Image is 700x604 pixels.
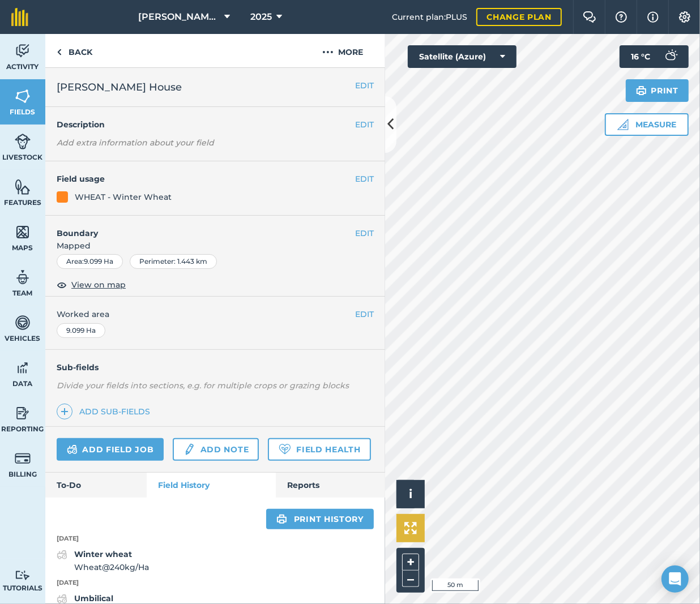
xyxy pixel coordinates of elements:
[57,548,67,562] img: svg+xml;base64,PD94bWwgdmVyc2lvbj0iMS4wIiBlbmNvZGluZz0idXRmLTgiPz4KPCEtLSBHZW5lcmF0b3I6IEFkb2JlIE...
[276,512,287,526] img: svg+xml;base64,PHN2ZyB4bWxucz0iaHR0cDovL3d3dy53My5vcmcvMjAwMC9zdmciIHdpZHRoPSIxOSIgaGVpZ2h0PSIyNC...
[15,359,31,376] img: svg+xml;base64,PD94bWwgdmVyc2lvbj0iMS4wIiBlbmNvZGluZz0idXRmLTgiPz4KPCEtLSBHZW5lcmF0b3I6IEFkb2JlIE...
[614,11,628,23] img: A question mark icon
[57,380,349,391] em: Divide your fields into sections, e.g. for multiple crops or grazing blocks
[11,8,28,26] img: fieldmargin Logo
[355,79,374,92] button: EDIT
[15,178,31,195] img: svg+xml;base64,PHN2ZyB4bWxucz0iaHR0cDovL3d3dy53My5vcmcvMjAwMC9zdmciIHdpZHRoPSI1NiIgaGVpZ2h0PSI2MC...
[15,405,31,422] img: svg+xml;base64,PD94bWwgdmVyc2lvbj0iMS4wIiBlbmNvZGluZz0idXRmLTgiPz4KPCEtLSBHZW5lcmF0b3I6IEFkb2JlIE...
[15,133,31,150] img: svg+xml;base64,PD94bWwgdmVyc2lvbj0iMS4wIiBlbmNvZGluZz0idXRmLTgiPz4KPCEtLSBHZW5lcmF0b3I6IEFkb2JlIE...
[74,549,132,559] strong: Winter wheat
[605,113,689,136] button: Measure
[631,45,650,68] span: 16 ° C
[45,534,385,544] p: [DATE]
[71,279,126,291] span: View on map
[183,443,195,456] img: svg+xml;base64,PD94bWwgdmVyc2lvbj0iMS4wIiBlbmNvZGluZz0idXRmLTgiPz4KPCEtLSBHZW5lcmF0b3I6IEFkb2JlIE...
[402,571,419,587] button: –
[636,84,647,97] img: svg+xml;base64,PHN2ZyB4bWxucz0iaHR0cDovL3d3dy53My5vcmcvMjAwMC9zdmciIHdpZHRoPSIxOSIgaGVpZ2h0PSIyNC...
[45,473,147,498] a: To-Do
[402,554,419,571] button: +
[617,119,629,130] img: Ruler icon
[355,227,374,239] button: EDIT
[57,404,155,419] a: Add sub-fields
[57,438,164,461] a: Add field job
[45,578,385,588] p: [DATE]
[661,566,689,593] div: Open Intercom Messenger
[266,509,374,529] a: Print history
[173,438,259,461] a: Add note
[15,88,31,105] img: svg+xml;base64,PHN2ZyB4bWxucz0iaHR0cDovL3d3dy53My5vcmcvMjAwMC9zdmciIHdpZHRoPSI1NiIgaGVpZ2h0PSI2MC...
[147,473,275,498] a: Field History
[409,487,412,501] span: i
[67,443,78,456] img: svg+xml;base64,PD94bWwgdmVyc2lvbj0iMS4wIiBlbmNvZGluZz0idXRmLTgiPz4KPCEtLSBHZW5lcmF0b3I6IEFkb2JlIE...
[620,45,689,68] button: 16 °C
[659,45,682,68] img: svg+xml;base64,PD94bWwgdmVyc2lvbj0iMS4wIiBlbmNvZGluZz0idXRmLTgiPz4KPCEtLSBHZW5lcmF0b3I6IEFkb2JlIE...
[626,79,689,102] button: Print
[45,34,104,67] a: Back
[408,45,517,68] button: Satellite (Azure)
[355,173,374,185] button: EDIT
[678,11,692,23] img: A cog icon
[404,522,417,534] img: Four arrows, one pointing top left, one top right, one bottom right and the last bottom left
[396,480,425,508] button: i
[300,34,385,67] button: More
[138,10,220,24] span: [PERSON_NAME] LTD
[57,278,67,292] img: svg+xml;base64,PHN2ZyB4bWxucz0iaHR0cDovL3d3dy53My5vcmcvMjAwMC9zdmciIHdpZHRoPSIxOCIgaGVpZ2h0PSIyNC...
[583,11,596,23] img: Two speech bubbles overlapping with the left bubble in the forefront
[57,118,374,131] h4: Description
[15,570,31,581] img: svg+xml;base64,PD94bWwgdmVyc2lvbj0iMS4wIiBlbmNvZGluZz0idXRmLTgiPz4KPCEtLSBHZW5lcmF0b3I6IEFkb2JlIE...
[57,138,214,148] em: Add extra information about your field
[250,10,272,24] span: 2025
[15,450,31,467] img: svg+xml;base64,PD94bWwgdmVyc2lvbj0iMS4wIiBlbmNvZGluZz0idXRmLTgiPz4KPCEtLSBHZW5lcmF0b3I6IEFkb2JlIE...
[647,10,659,24] img: svg+xml;base64,PHN2ZyB4bWxucz0iaHR0cDovL3d3dy53My5vcmcvMjAwMC9zdmciIHdpZHRoPSIxNyIgaGVpZ2h0PSIxNy...
[15,42,31,59] img: svg+xml;base64,PD94bWwgdmVyc2lvbj0iMS4wIiBlbmNvZGluZz0idXRmLTgiPz4KPCEtLSBHZW5lcmF0b3I6IEFkb2JlIE...
[57,278,126,292] button: View on map
[130,254,217,269] div: Perimeter : 1.443 km
[355,118,374,131] button: EDIT
[45,239,385,252] span: Mapped
[57,323,105,338] div: 9.099 Ha
[57,548,149,573] a: Winter wheatWheat@240kg/Ha
[57,308,374,320] span: Worked area
[15,314,31,331] img: svg+xml;base64,PD94bWwgdmVyc2lvbj0iMS4wIiBlbmNvZGluZz0idXRmLTgiPz4KPCEtLSBHZW5lcmF0b3I6IEFkb2JlIE...
[57,45,62,59] img: svg+xml;base64,PHN2ZyB4bWxucz0iaHR0cDovL3d3dy53My5vcmcvMjAwMC9zdmciIHdpZHRoPSI5IiBoZWlnaHQ9IjI0Ii...
[61,405,69,418] img: svg+xml;base64,PHN2ZyB4bWxucz0iaHR0cDovL3d3dy53My5vcmcvMjAwMC9zdmciIHdpZHRoPSIxNCIgaGVpZ2h0PSIyNC...
[45,361,385,374] h4: Sub-fields
[476,8,562,26] a: Change plan
[268,438,370,461] a: Field Health
[355,308,374,320] button: EDIT
[15,269,31,286] img: svg+xml;base64,PD94bWwgdmVyc2lvbj0iMS4wIiBlbmNvZGluZz0idXRmLTgiPz4KPCEtLSBHZW5lcmF0b3I6IEFkb2JlIE...
[74,593,113,603] strong: Umbilical
[57,254,123,269] div: Area : 9.099 Ha
[392,11,467,23] span: Current plan : PLUS
[57,173,355,185] h4: Field usage
[15,224,31,241] img: svg+xml;base64,PHN2ZyB4bWxucz0iaHR0cDovL3d3dy53My5vcmcvMjAwMC9zdmciIHdpZHRoPSI1NiIgaGVpZ2h0PSI2MC...
[57,79,182,95] span: [PERSON_NAME] House
[75,191,172,203] div: WHEAT - Winter Wheat
[45,216,355,239] h4: Boundary
[74,561,149,573] span: Wheat @ 240 kg / Ha
[276,473,385,498] a: Reports
[322,45,334,59] img: svg+xml;base64,PHN2ZyB4bWxucz0iaHR0cDovL3d3dy53My5vcmcvMjAwMC9zdmciIHdpZHRoPSIyMCIgaGVpZ2h0PSIyNC...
